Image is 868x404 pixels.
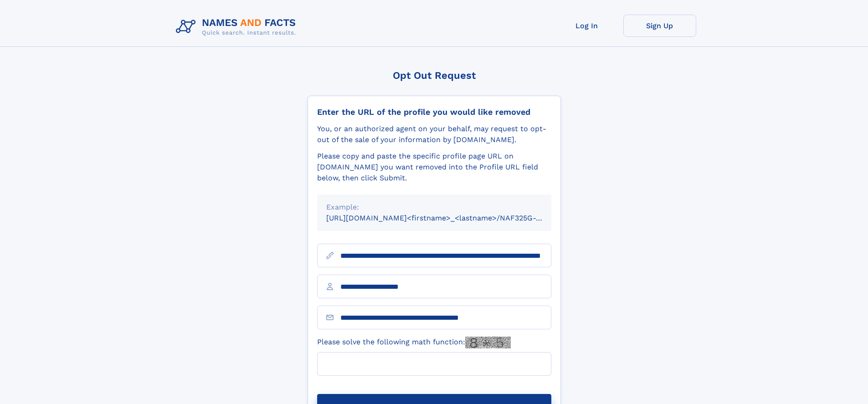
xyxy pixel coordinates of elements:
img: Logo Names and Facts [172,15,303,39]
div: Example: [326,202,542,213]
div: Please copy and paste the specific profile page URL on [DOMAIN_NAME] you want removed into the Pr... [317,151,551,184]
div: Enter the URL of the profile you would like removed [317,107,551,117]
div: Opt Out Request [308,70,561,81]
small: [URL][DOMAIN_NAME]<firstname>_<lastname>/NAF325G-xxxxxxxx [326,214,569,222]
label: Please solve the following math function: [317,337,511,348]
a: Sign Up [623,15,696,37]
a: Log In [550,15,623,37]
div: You, or an authorized agent on your behalf, may request to opt-out of the sale of your informatio... [317,123,551,145]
